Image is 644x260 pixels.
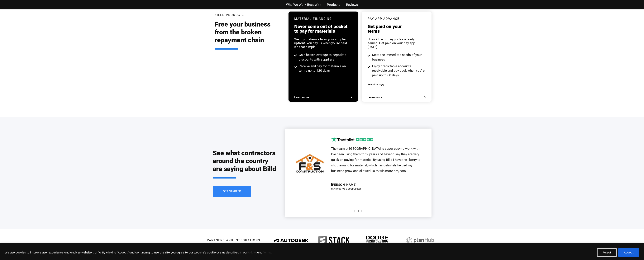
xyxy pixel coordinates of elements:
p: We use cookies to improve user experience and analyze website traffic. By clicking “Accept” and c... [5,250,272,255]
span: Learn more [368,96,382,99]
span: Meet the immediate needs of your business [371,53,426,62]
h3: Get paid on your terms [368,24,426,33]
h2: See what contractors around the country are saying about Billd [213,149,277,178]
h3: Billd Products [215,13,245,17]
h3: Material Financing [294,17,352,20]
a: Products [327,2,340,7]
a: Who We Work Best With [286,2,321,7]
h3: Never come out of pocket to pay for materials [294,24,352,33]
span: Go to slide 3 [361,210,362,212]
a: Policies [247,251,257,254]
span: The team at [GEOGRAPHIC_DATA] is super easy to work with. I’ve been using them for 2 years and ha... [331,147,421,173]
span: Gain better leverage to negotiate discounts with suppliers [298,53,352,62]
span: Go to slide 1 [354,210,355,212]
span: Go to slide 2 [358,210,359,212]
h2: Free your business from the broken repayment chain [215,20,283,50]
a: Reviews [346,2,358,7]
a: Terms [262,251,271,254]
span: Learn more [294,96,309,99]
span: Get Started [223,190,241,193]
div: [PERSON_NAME] [331,183,356,186]
h3: Partners and integrations [207,239,260,242]
div: Owner | FNS Construction [331,187,361,190]
button: Accept [618,248,639,257]
a: Learn more [294,96,352,99]
button: Reject [597,248,617,257]
a: Get Started [213,186,251,197]
div: 2 / 3 [291,136,426,207]
span: Enjoy predictable accounts receivable and pay back when you're paid up to 60 days [371,64,426,78]
div: Unlock the money you've already earned. Get paid on your pay app [DATE]. [368,37,426,49]
h3: pay app advance [368,17,426,20]
span: Exclusions apply. [368,83,385,86]
a: Learn more [368,96,426,99]
span: Receive and pay for materials on terms up to 120 days [298,64,352,73]
div: We buy materials from your supplier upfront. You pay us when you're paid. It's that simple. [294,37,352,49]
